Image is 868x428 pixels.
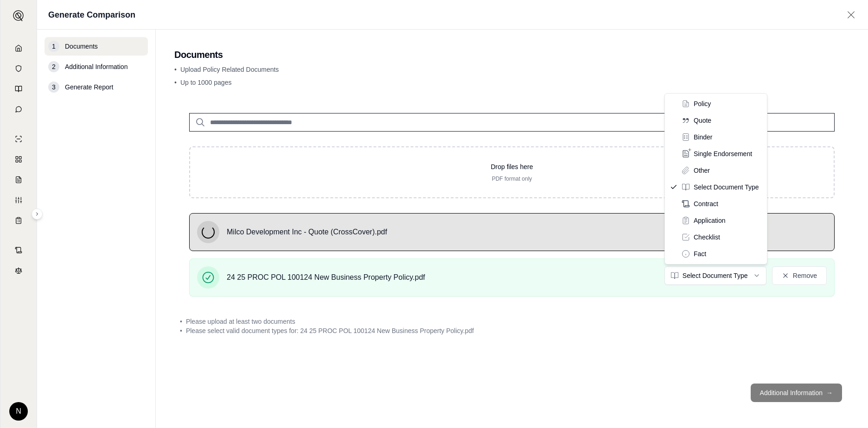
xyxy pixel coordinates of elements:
[694,166,710,175] span: Other
[694,216,726,225] span: Application
[694,183,759,192] span: Select Document Type
[694,149,752,158] span: Single Endorsement
[694,132,712,142] span: Binder
[694,233,720,242] span: Checklist
[694,116,711,125] span: Quote
[694,199,718,208] span: Contract
[694,99,711,108] span: Policy
[694,249,706,258] span: Fact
